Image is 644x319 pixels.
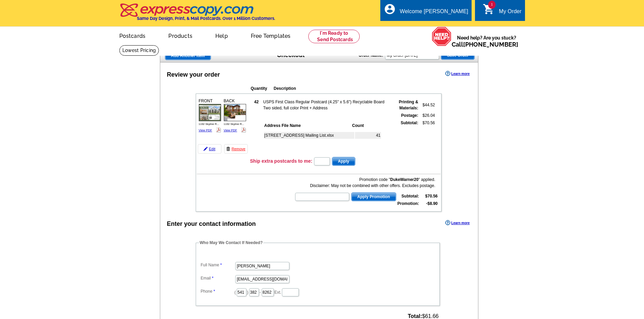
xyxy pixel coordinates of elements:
[216,127,221,132] img: pdf_logo.png
[165,52,211,60] span: Add Another Item
[384,3,396,15] i: account_circle
[351,192,396,201] button: Apply Promotion
[483,3,495,15] i: shopping_cart
[224,129,237,132] a: View PDF
[158,27,203,43] a: Products
[294,177,435,189] div: Promotion code " " applied. Disclaimer: May not be combined with other offers. Excludes postage.
[165,51,211,60] a: Add Another Item
[273,85,397,92] th: Description
[452,34,522,48] span: Need help? Are you stuck?
[251,85,273,92] th: Quantity
[199,240,263,246] legend: Who May We Contact If Needed?
[402,194,419,198] strong: Subtotal:
[199,287,436,297] dd: ( ) - Ext.
[463,41,518,48] a: [PHONE_NUMBER]
[425,194,438,198] strong: $70.56
[224,123,244,126] span: 1192 Skyline R...
[205,27,239,43] a: Help
[223,97,247,134] div: BACK
[201,262,235,268] label: Full Name
[419,99,435,111] td: $44.52
[509,162,644,319] iframe: LiveChat chat widget
[167,219,256,229] div: Enter your contact information
[401,121,418,125] strong: Subtotal:
[419,112,435,119] td: $26.04
[263,99,390,111] td: USPS First Class Regular Postcard (4.25" x 5.6") Recyclable Board Two sided, full color Print + A...
[224,104,246,121] img: small-thumb.jpg
[352,193,396,201] span: Apply Promotion
[250,158,312,164] h3: Ship extra postcards to me:
[445,71,470,76] a: Learn more
[401,113,418,118] strong: Postage:
[137,16,275,21] h4: Same Day Design, Print, & Mail Postcards. Over 1 Million Customers.
[488,1,496,9] span: 1
[199,104,221,121] img: small-thumb.jpg
[199,129,212,132] a: View PDF
[204,147,208,151] img: pencil-icon.gif
[399,100,418,110] strong: Printing & Materials:
[452,41,518,48] span: Call
[332,157,355,165] span: Apply
[264,122,351,129] th: Address File Name
[432,27,452,46] img: help
[499,8,522,18] div: My Order
[398,201,419,206] strong: Promotion:
[240,27,302,43] a: Free Templates
[226,147,230,151] img: trashcan-icon.gif
[198,144,221,154] a: Edit
[355,132,381,139] td: 41
[109,27,157,43] a: Postcards
[224,144,248,154] a: Remove
[198,97,222,134] div: FRONT
[352,122,381,129] th: Count
[264,132,354,139] td: [STREET_ADDRESS] Mailing List.xlsx
[119,8,275,21] a: Same Day Design, Print, & Mail Postcards. Over 1 Million Customers.
[483,7,522,16] a: 1 shopping_cart My Order
[408,313,422,319] strong: Total:
[419,119,435,155] td: $70.56
[426,201,437,206] strong: -$8.90
[241,127,246,132] img: pdf_logo.png
[332,157,355,166] button: Apply
[201,288,235,294] label: Phone
[254,100,259,104] strong: 42
[400,8,468,18] div: Welcome [PERSON_NAME]
[390,177,419,182] b: DukeWarner20
[201,275,235,281] label: Email
[199,123,219,126] span: 1192 Skyline R...
[445,220,470,225] a: Learn more
[167,70,220,79] div: Review your order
